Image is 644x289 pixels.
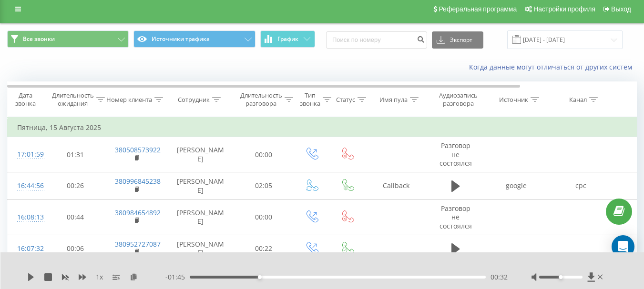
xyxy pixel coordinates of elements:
td: 00:00 [234,137,294,172]
div: Имя пула [379,96,408,104]
div: Open Intercom Messenger [612,235,634,258]
div: Канал [569,96,587,104]
a: 380952727087 [115,239,161,249]
div: Источник [499,96,528,104]
td: [PERSON_NAME] [167,235,234,262]
div: 16:44:56 [17,177,36,195]
td: 00:22 [234,235,294,262]
button: Источники трафика [133,30,255,48]
div: Тип звонка [300,91,320,108]
div: Длительность ожидания [52,91,94,108]
td: [PERSON_NAME] [167,172,234,199]
span: График [277,36,298,42]
button: Экспорт [432,31,483,49]
span: Реферальная программа [439,5,517,13]
span: 1 x [96,272,103,282]
div: Accessibility label [258,275,262,279]
div: Accessibility label [559,275,562,279]
td: 01:31 [46,137,105,172]
button: Все звонки [7,30,129,48]
div: 16:07:32 [17,239,36,258]
span: Настройки профиля [533,5,595,13]
span: Все звонки [23,35,55,43]
td: 02:05 [234,172,294,199]
td: google [484,172,549,199]
input: Поиск по номеру [326,31,427,49]
button: График [260,30,315,48]
div: 17:01:59 [17,145,36,164]
td: 00:26 [46,172,105,199]
div: Дата звонка [8,91,43,108]
td: 00:06 [46,235,105,262]
td: [PERSON_NAME] [167,137,234,172]
td: Callback [365,172,427,199]
span: - 01:45 [165,272,190,282]
td: 00:00 [234,200,294,235]
div: Аудиозапись разговора [435,91,481,108]
div: Длительность разговора [240,91,282,108]
div: Номер клиента [106,96,152,104]
a: 380996845238 [115,177,161,186]
div: 16:08:13 [17,208,36,227]
span: Разговор не состоялся [440,204,472,230]
span: Выход [611,5,631,13]
span: 00:32 [491,272,508,282]
span: Разговор не состоялся [440,141,472,167]
div: Статус [336,96,355,104]
a: 380508573922 [115,145,161,154]
div: Сотрудник [178,96,210,104]
a: Когда данные могут отличаться от других систем [469,62,637,71]
a: 380984654892 [115,208,161,217]
td: 00:44 [46,200,105,235]
td: cpc [549,172,613,199]
td: [PERSON_NAME] [167,200,234,235]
